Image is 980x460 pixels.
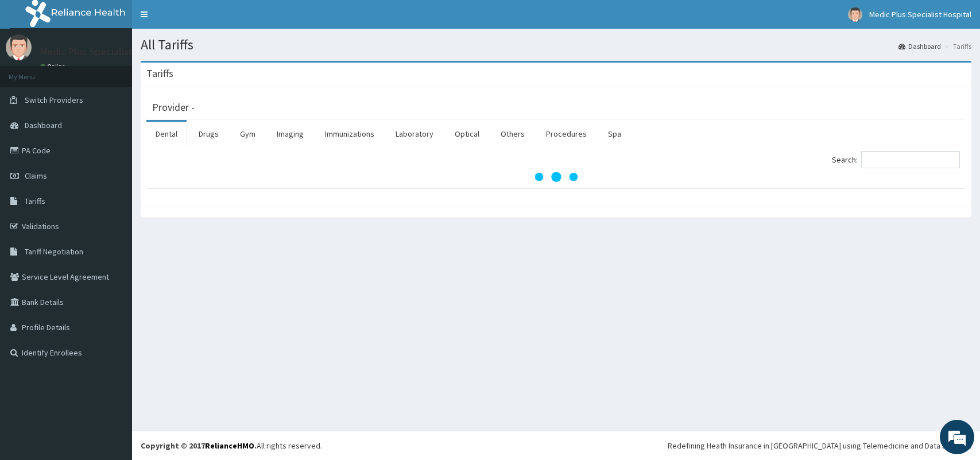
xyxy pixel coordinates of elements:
a: Dental [146,122,187,146]
svg: audio-loading [533,154,579,200]
a: Procedures [537,122,596,146]
li: Tariffs [942,41,971,51]
h1: All Tariffs [141,37,971,52]
a: Gym [231,122,265,146]
h3: Tariffs [146,68,173,79]
span: Tariff Negotiation [25,246,83,257]
span: Tariffs [25,196,45,206]
a: Drugs [189,122,228,146]
a: Optical [446,122,489,146]
a: Dashboard [898,41,941,51]
strong: Copyright © 2017 . [141,440,257,451]
a: Laboratory [386,122,443,146]
a: Immunizations [316,122,384,146]
span: Medic Plus Specialist Hospital [869,9,971,20]
h3: Provider - [152,102,195,113]
footer: All rights reserved. [132,431,980,460]
input: Search: [861,151,960,168]
div: Redefining Heath Insurance in [GEOGRAPHIC_DATA] using Telemedicine and Data Science! [668,440,971,451]
span: Switch Providers [25,95,83,105]
a: Spa [599,122,630,146]
a: RelianceHMO [205,440,254,451]
img: User Image [6,34,32,60]
p: Medic Plus Specialist Hospital [40,47,173,57]
a: Others [491,122,534,146]
a: Online [40,63,68,71]
img: User Image [848,7,862,22]
span: Dashboard [25,120,62,130]
label: Search: [832,151,960,168]
span: Claims [25,171,47,181]
a: Imaging [268,122,313,146]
